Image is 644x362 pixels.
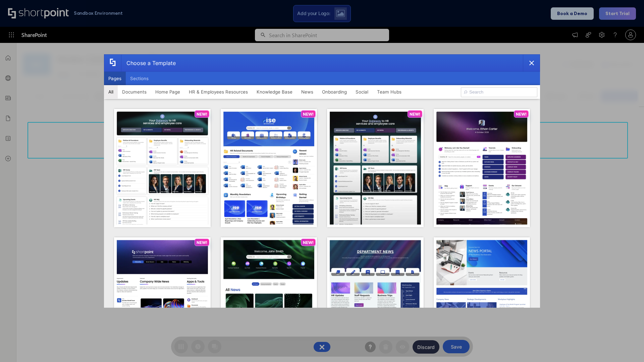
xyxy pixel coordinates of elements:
input: Search [461,87,537,97]
button: Onboarding [318,85,351,99]
button: Knowledge Base [252,85,297,99]
p: NEW! [197,112,207,117]
button: Social [351,85,373,99]
button: News [297,85,318,99]
iframe: Chat Widget [610,330,644,362]
button: Pages [104,72,126,85]
p: NEW! [197,240,207,245]
p: NEW! [410,112,420,117]
button: Home Page [151,85,184,99]
p: NEW! [303,240,314,245]
button: Team Hubs [373,85,406,99]
p: NEW! [516,112,527,117]
button: HR & Employees Resources [184,85,252,99]
p: NEW! [303,112,314,117]
button: Documents [118,85,151,99]
button: All [104,85,118,99]
div: Choose a Template [121,55,176,71]
button: Sections [126,72,153,85]
div: template selector [104,54,540,308]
